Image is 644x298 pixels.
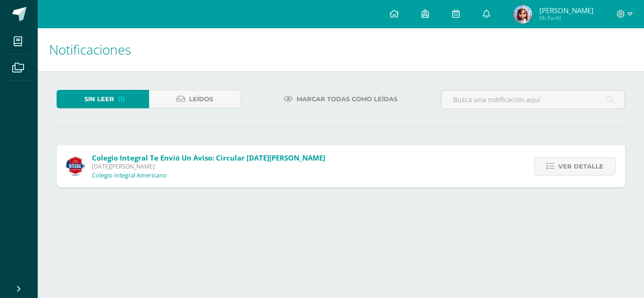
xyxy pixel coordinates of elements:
span: [PERSON_NAME] [539,6,594,15]
a: Sin leer(1) [57,90,149,108]
img: 34275cdfde023fee037aaea079e57aef.png [513,5,532,24]
a: Leídos [149,90,241,108]
span: Sin leer [84,90,114,108]
span: Ver detalle [558,158,603,175]
img: 3d8ecf278a7f74c562a74fe44b321cd5.png [66,157,85,176]
a: Marcar todas como leídas [272,90,409,108]
span: Colegio Integral te envió un aviso: Circular [DATE][PERSON_NAME] [92,153,325,162]
span: Leídos [189,90,213,108]
input: Busca una notificación aquí [441,90,625,109]
p: Colegio Integral Americano [92,172,167,179]
span: Mi Perfil [539,14,594,22]
span: (1) [118,90,125,108]
span: Marcar todas como leídas [297,90,397,108]
span: [DATE][PERSON_NAME] [92,162,325,170]
span: Notificaciones [49,40,131,58]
